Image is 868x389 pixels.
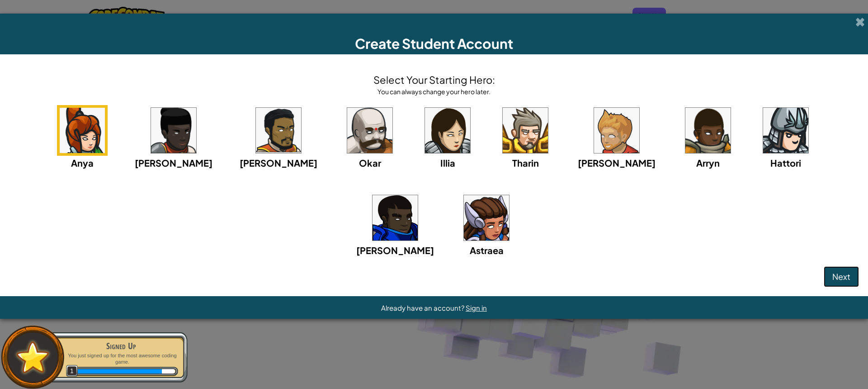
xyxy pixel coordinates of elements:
img: portrait.png [60,108,105,153]
img: portrait.png [464,195,509,240]
img: portrait.png [373,195,418,240]
span: 1 [66,365,78,377]
span: Illia [440,157,455,168]
img: portrait.png [347,108,392,153]
div: You can always change your hero later. [373,87,495,96]
span: Next [832,271,850,282]
a: Sign in [466,303,487,312]
span: [PERSON_NAME] [356,245,434,256]
span: Already have an account? [381,303,466,312]
span: Astraea [470,245,504,256]
span: Create Student Account [355,35,513,52]
img: portrait.png [685,108,731,153]
p: You just signed up for the most awesome coding game. [64,352,178,365]
img: portrait.png [594,108,639,153]
img: portrait.png [763,108,808,153]
div: Signed Up [64,340,178,352]
span: Arryn [696,157,720,168]
button: Next [824,266,859,287]
h4: Select Your Starting Hero: [373,72,495,87]
span: Hattori [770,157,801,168]
span: Anya [71,157,94,168]
span: Okar [359,157,381,168]
span: [PERSON_NAME] [240,157,317,168]
img: portrait.png [503,108,548,153]
span: [PERSON_NAME] [135,157,212,168]
img: portrait.png [256,108,301,153]
span: [PERSON_NAME] [578,157,656,168]
span: Tharin [512,157,539,168]
img: portrait.png [425,108,470,153]
img: default.png [12,337,53,377]
img: portrait.png [151,108,196,153]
